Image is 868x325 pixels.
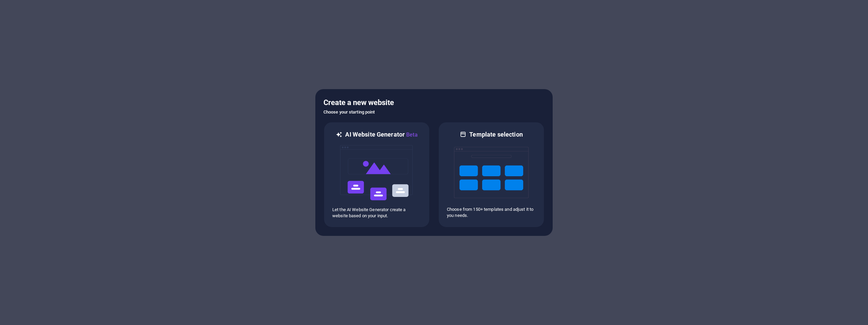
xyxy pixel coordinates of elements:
[447,206,536,219] p: Choose from 150+ templates and adjust it to you needs.
[345,130,417,139] h6: AI Website Generator
[339,139,414,207] img: ai
[469,130,522,139] h6: Template selection
[323,122,430,228] div: AI Website GeneratorBetaaiLet the AI Website Generator create a website based on your input.
[323,97,545,108] h5: Create a new website
[323,108,545,116] h6: Choose your starting point
[438,122,545,228] div: Template selectionChoose from 150+ templates and adjust it to you needs.
[332,207,421,219] p: Let the AI Website Generator create a website based on your input.
[405,131,418,138] span: Beta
